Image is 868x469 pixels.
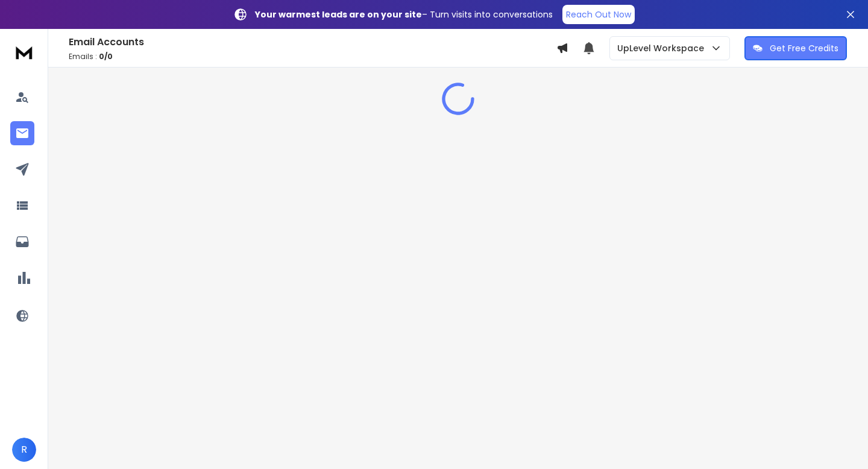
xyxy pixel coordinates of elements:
[12,438,36,462] button: R
[12,41,36,63] img: logo
[562,5,635,24] a: Reach Out Now
[99,51,113,61] span: 0 / 0
[617,42,709,54] p: UpLevel Workspace
[770,42,838,54] p: Get Free Credits
[69,52,556,61] p: Emails :
[69,35,556,49] h1: Email Accounts
[255,8,553,20] p: – Turn visits into conversations
[566,8,631,20] p: Reach Out Now
[744,36,847,60] button: Get Free Credits
[255,8,422,20] strong: Your warmest leads are on your site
